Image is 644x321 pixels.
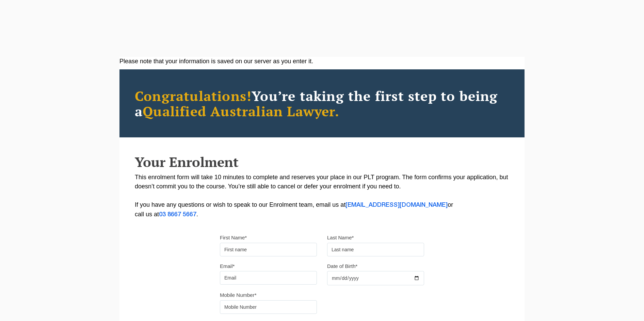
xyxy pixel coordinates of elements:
p: This enrolment form will take 10 minutes to complete and reserves your place in our PLT program. ... [135,173,509,219]
input: Email [220,271,317,285]
h2: Your Enrolment [135,154,509,169]
label: Mobile Number* [220,292,257,299]
a: [EMAIL_ADDRESS][DOMAIN_NAME] [345,202,448,208]
label: Last Name* [327,234,354,241]
span: Congratulations! [135,87,252,105]
input: Last name [327,243,424,256]
a: 03 8667 5667 [159,212,196,217]
label: First Name* [220,234,247,241]
input: First name [220,243,317,256]
label: Email* [220,263,235,270]
h2: You’re taking the first step to being a [135,88,509,119]
div: Please note that your information is saved on our server as you enter it. [119,57,525,66]
span: Qualified Australian Lawyer. [143,102,339,120]
label: Date of Birth* [327,263,357,270]
input: Mobile Number [220,300,317,314]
